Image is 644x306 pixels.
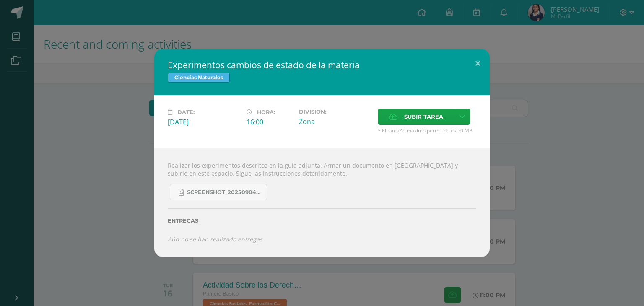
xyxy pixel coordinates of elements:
[168,235,262,243] i: Aún no se han realizado entregas
[187,189,262,196] span: Screenshot_20250904_132635_OneDrive.jpg
[168,218,476,224] label: Entregas
[154,148,490,257] div: Realizar los experimentos descritos en la guía adjunta. Armar un documento en [GEOGRAPHIC_DATA] y...
[257,109,275,115] span: Hora:
[177,109,195,115] span: Date:
[168,73,230,83] span: Ciencias Naturales
[168,117,240,127] div: [DATE]
[404,109,443,124] span: Subir tarea
[247,117,292,127] div: 16:00
[466,49,490,78] button: Close (Esc)
[299,117,371,126] div: Zona
[299,109,371,115] label: Division:
[168,59,476,71] h2: Experimentos cambios de estado de la materia
[378,127,476,134] span: * El tamaño máximo permitido es 50 MB
[170,184,267,200] a: Screenshot_20250904_132635_OneDrive.jpg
